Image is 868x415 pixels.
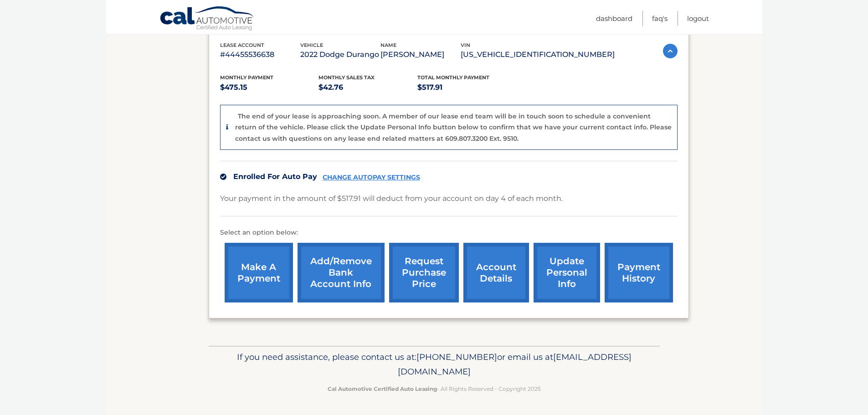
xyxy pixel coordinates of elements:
[220,227,678,238] p: Select an option below:
[300,42,323,48] span: vehicle
[220,174,226,180] img: check.svg
[235,112,672,143] p: The end of your lease is approaching soon. A member of our lease end team will be in touch soon t...
[416,352,497,362] span: [PHONE_NUMBER]
[220,81,319,94] p: $475.15
[461,42,470,48] span: vin
[233,172,317,181] span: Enrolled For Auto Pay
[463,243,529,302] a: account details
[398,352,632,377] span: [EMAIL_ADDRESS][DOMAIN_NAME]
[687,11,709,26] a: Logout
[605,243,673,302] a: payment history
[328,385,437,392] strong: Cal Automotive Certified Auto Leasing
[220,74,273,81] span: Monthly Payment
[417,74,489,81] span: Total Monthly Payment
[159,6,255,32] a: Cal Automotive
[318,74,375,81] span: Monthly sales Tax
[298,243,385,302] a: Add/Remove bank account info
[389,243,459,302] a: request purchase price
[461,48,615,61] p: [US_VEHICLE_IDENTIFICATION_NUMBER]
[215,350,654,379] p: If you need assistance, please contact us at: or email us at
[417,81,516,94] p: $517.91
[225,243,293,302] a: make a payment
[215,384,654,394] p: - All Rights Reserved - Copyright 2025
[318,81,417,94] p: $42.76
[663,44,678,58] img: accordion-active.svg
[652,11,668,26] a: FAQ's
[323,174,420,181] a: CHANGE AUTOPAY SETTINGS
[596,11,632,26] a: Dashboard
[220,48,300,61] p: #44455536638
[534,243,600,302] a: update personal info
[300,48,380,61] p: 2022 Dodge Durango
[220,42,264,48] span: lease account
[380,48,461,61] p: [PERSON_NAME]
[380,42,396,48] span: name
[220,192,563,205] p: Your payment in the amount of $517.91 will deduct from your account on day 4 of each month.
